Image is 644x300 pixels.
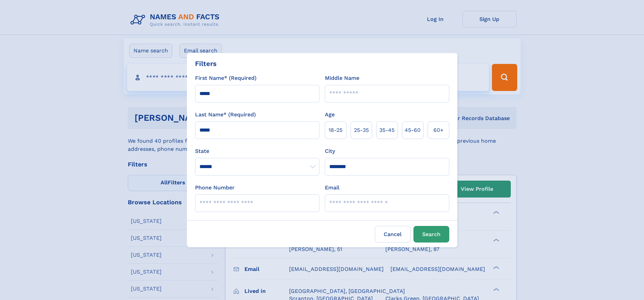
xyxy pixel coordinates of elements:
span: 45‑60 [405,126,421,134]
label: Last Name* (Required) [195,111,256,119]
label: Age [325,111,335,119]
div: Filters [195,59,217,69]
label: Cancel [375,226,411,243]
span: 25‑35 [354,126,369,134]
span: 35‑45 [379,126,395,134]
span: 60+ [433,126,444,134]
label: Middle Name [325,74,359,82]
span: 18‑25 [329,126,342,134]
label: Email [325,184,339,192]
button: Search [413,226,449,243]
label: Phone Number [195,184,235,192]
label: State [195,147,319,155]
label: First Name* (Required) [195,74,257,82]
label: City [325,147,335,155]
